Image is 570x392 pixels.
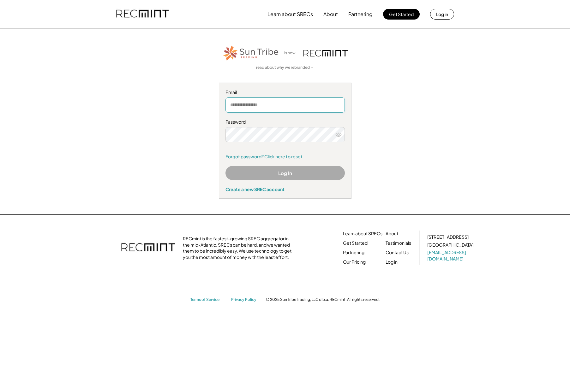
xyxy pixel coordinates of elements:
[343,259,366,265] a: Our Pricing
[283,50,300,56] div: is now
[343,249,364,256] a: Partnering
[343,240,368,246] a: Get Started
[225,119,345,125] div: Password
[256,65,314,70] a: read about why we rebranded →
[386,231,398,237] a: About
[225,166,345,180] button: Log In
[267,8,313,20] button: Learn about SRECs
[323,8,338,20] button: About
[190,297,225,302] a: Terms of Service
[427,234,469,240] div: [STREET_ADDRESS]
[116,3,169,25] img: recmint-logotype%403x.png
[427,249,475,262] a: [EMAIL_ADDRESS][DOMAIN_NAME]
[225,186,345,192] div: Create a new SREC account
[231,297,260,302] a: Privacy Policy
[183,236,295,260] div: RECmint is the fastest-growing SREC aggregator in the mid-Atlantic. SRECs can be hard, and we wan...
[427,242,473,248] div: [GEOGRAPHIC_DATA]
[383,9,420,20] button: Get Started
[223,44,279,62] img: STT_Horizontal_Logo%2B-%2BColor.png
[386,259,398,265] a: Log in
[348,8,373,20] button: Partnering
[303,50,348,56] img: recmint-logotype%403x.png
[121,237,175,259] img: recmint-logotype%403x.png
[430,9,454,20] button: Log in
[386,240,411,246] a: Testimonials
[386,249,409,256] a: Contact Us
[225,89,345,96] div: Email
[225,154,345,160] a: Forgot password? Click here to reset.
[266,297,380,302] div: © 2025 Sun Tribe Trading, LLC d.b.a. RECmint. All rights reserved.
[343,231,382,237] a: Learn about SRECs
